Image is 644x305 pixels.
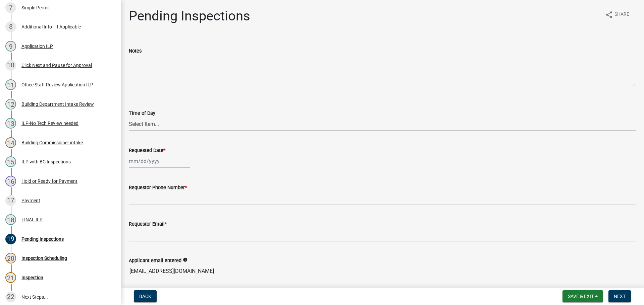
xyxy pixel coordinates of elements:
label: Notes [129,49,142,54]
span: Next [614,294,626,299]
div: Pending Inspections [21,237,64,241]
button: shareShare [600,8,635,21]
button: Save & Exit [562,290,603,302]
div: ILP-No Tech Review needed [21,121,78,126]
div: 7 [5,2,16,13]
label: Requestor Phone Number [129,185,187,190]
div: ILP with BC Inspections [21,159,71,164]
div: 17 [5,195,16,206]
span: Back [139,294,151,299]
div: 12 [5,99,16,109]
button: Back [134,290,157,302]
i: share [605,11,613,19]
span: Share [614,11,629,19]
div: FINAL ILP [21,217,43,222]
div: 21 [5,272,16,283]
button: Next [608,290,631,302]
div: Building Commissioner intake [21,140,83,145]
div: 22 [5,292,16,302]
input: mm/dd/yyyy [129,154,190,168]
i: info [183,257,187,262]
div: Inspection Scheduling [21,256,67,260]
div: Simple Permit [21,5,50,10]
label: Applicant email entered [129,258,181,263]
div: 20 [5,253,16,263]
div: 11 [5,79,16,90]
label: Requested Date [129,148,165,153]
div: Office Staff Review Application ILP [21,82,93,87]
div: Application ILP [21,44,53,49]
div: Building Department Intake Review [21,102,94,106]
div: 9 [5,41,16,52]
div: Additional Info - If Applicable [21,24,81,29]
div: 10 [5,60,16,71]
div: Hold or Ready for Payment [21,179,77,183]
div: 15 [5,156,16,167]
h1: Pending Inspections [129,8,250,24]
div: 16 [5,176,16,186]
div: 13 [5,118,16,129]
label: Requestor Email [129,222,167,227]
label: Time of Day [129,111,155,116]
div: 18 [5,214,16,225]
div: Payment [21,198,40,203]
div: 19 [5,234,16,244]
div: Click Next and Pause for Approval [21,63,92,68]
div: 14 [5,137,16,148]
div: 8 [5,21,16,32]
span: Save & Exit [568,294,594,299]
div: Inspection [21,275,43,280]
